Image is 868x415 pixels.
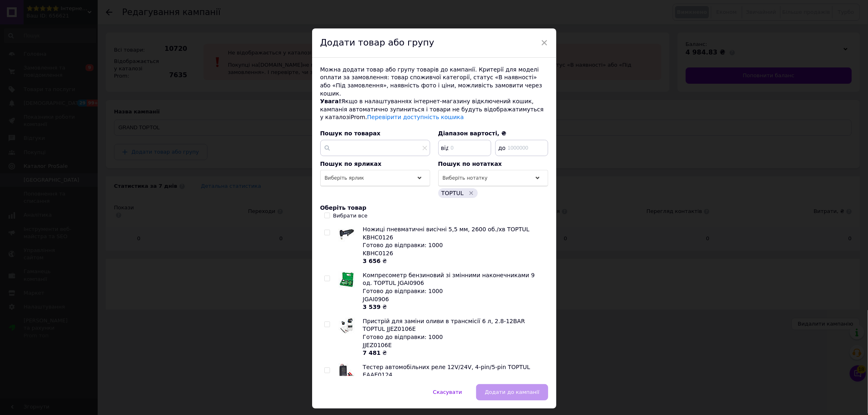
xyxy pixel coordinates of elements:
[363,257,544,265] div: ₴
[363,241,544,250] div: Готово до відправки: 1000
[495,140,548,156] input: 1000000
[339,363,355,380] img: Тестер автомобільних реле 12V/24V, 4-pin/5-pin TOPTUL EAAE0124
[442,190,464,196] span: TOPTUL
[339,226,355,242] img: Ножиці пневматичні висічні 5,5 мм, 2600 об./хв TOPTUL KBHC0126
[443,175,488,181] span: Виберіть нотатку
[468,190,474,196] svg: Видалити мітку
[438,161,502,167] span: Пошук по нотатках
[363,250,394,256] span: KBHC0126
[312,28,556,58] div: Додати товар або групу
[339,317,355,334] img: Пристрій для заміни оливи в трансмісії 6 л, 2.8-12BAR TOPTUL JJEZ0106E
[363,303,544,311] div: ₴
[541,36,548,50] span: ×
[339,272,355,288] img: Компресометр бензиновий зі змінними наконечниками 9 од. TOPTUL JGAI0906
[320,66,548,98] div: Можна додати товар або групу товарів до кампанії. Критерії для моделі оплати за замовлення: товар...
[496,144,506,152] span: до
[363,258,381,264] b: 3 656
[363,349,544,357] div: ₴
[363,333,544,341] div: Готово до відправки: 1000
[320,98,548,122] div: Якщо в налаштуваннях інтернет-магазину відключений кошик, кампанія автоматично зупиниться і товар...
[363,226,530,241] span: Ножиці пневматичні висічні 5,5 мм, 2600 об./хв TOPTUL KBHC0126
[363,304,381,310] b: 3 539
[433,389,462,395] span: Скасувати
[439,144,449,152] span: від
[320,204,367,211] span: Оберіть товар
[438,130,507,137] span: Діапазон вартості, ₴
[363,350,381,356] b: 7 481
[363,272,535,287] span: Компресометр бензиновий зі змінними наконечниками 9 од. TOPTUL JGAI0906
[363,342,392,348] span: JJEZ0106E
[363,287,544,295] div: Готово до відправки: 1000
[367,114,464,120] a: Перевірити доступність кошика
[320,130,380,137] span: Пошук по товарах
[363,296,389,302] span: JGAI0906
[363,364,530,378] span: Тестер автомобільних реле 12V/24V, 4-pin/5-pin TOPTUL EAAE0124
[363,318,525,332] span: Пристрій для заміни оливи в трансмісії 6 л, 2.8-12BAR TOPTUL JJEZ0106E
[424,384,470,400] button: Скасувати
[333,212,368,219] div: Вибрати все
[320,98,341,104] span: Увага!
[438,140,491,156] input: 0
[320,161,382,167] span: Пошук по ярликах
[325,175,364,181] span: Виберіть ярлик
